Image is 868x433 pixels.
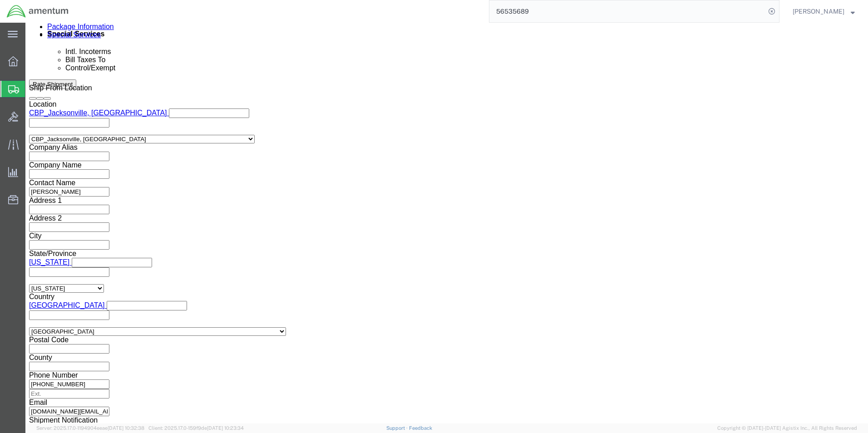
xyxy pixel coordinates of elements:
[717,424,857,432] span: Copyright © [DATE]-[DATE] Agistix Inc., All Rights Reserved
[25,23,868,423] iframe: FS Legacy Container
[489,0,765,22] input: Search for shipment number, reference number
[6,5,69,18] img: logo
[36,425,144,431] span: Server: 2025.17.0-1194904eeae
[148,425,244,431] span: Client: 2025.17.0-159f9de
[792,6,855,17] button: [PERSON_NAME]
[207,425,244,431] span: [DATE] 10:23:34
[409,425,432,431] a: Feedback
[108,425,144,431] span: [DATE] 10:32:38
[386,425,409,431] a: Support
[793,6,844,16] span: Cienna Green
